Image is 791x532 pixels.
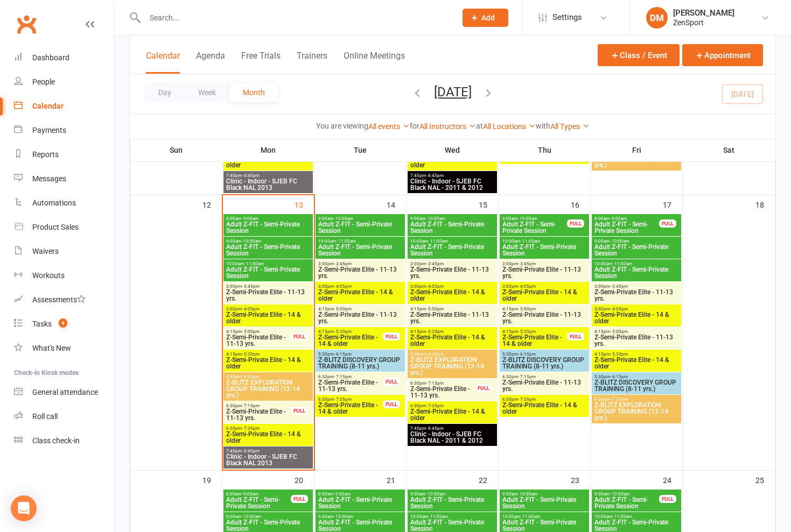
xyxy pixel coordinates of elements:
[426,261,444,266] span: - 3:45pm
[410,289,495,302] span: Z-Semi-Private Elite - 14 & older
[594,266,679,279] span: Adult Z-FIT - Semi-Private Session
[333,216,353,221] span: - 10:00am
[14,167,114,191] a: Messages
[318,266,403,279] span: Z-Semi-Private Elite - 11-13 yrs.
[571,195,590,213] div: 16
[226,329,291,334] span: 4:15pm
[594,244,679,257] span: Adult Z-FIT - Semi-Private Session
[14,118,114,143] a: Payments
[318,334,383,347] span: Z-Semi-Private Elite - 14 & older
[610,239,629,244] span: - 10:00am
[426,381,444,386] span: - 7:15pm
[410,492,495,496] span: 9:00am
[32,436,80,445] div: Class check-in
[463,9,508,27] button: Add
[475,384,492,392] div: FULL
[410,311,495,324] span: Z-Semi-Private Elite - 11-13 yrs.
[318,244,403,257] span: Adult Z-FIT - Semi-Private Session
[426,329,444,334] span: - 5:20pm
[410,519,495,532] span: Adult Z-FIT - Semi-Private Session
[32,247,59,256] div: Waivers
[591,139,683,161] th: Fri
[502,519,587,532] span: Adult Z-FIT - Semi-Private Session
[594,374,679,379] span: 5:30pm
[502,261,587,266] span: 3:00pm
[520,239,540,244] span: - 11:00am
[502,379,587,392] span: Z-Semi-Private Elite - 11-13 yrs.
[241,492,258,496] span: - 9:00am
[410,329,495,334] span: 4:15pm
[334,352,352,357] span: - 6:15pm
[32,223,79,231] div: Product Sales
[663,195,682,213] div: 17
[226,496,291,509] span: Adult Z-FIT - Semi-Private Session
[334,374,352,379] span: - 7:15pm
[226,216,311,221] span: 8:00am
[419,122,476,131] a: All Instructors
[14,429,114,453] a: Class kiosk mode
[594,519,679,532] span: Adult Z-FIT - Semi-Private Session
[32,102,64,110] div: Calendar
[334,261,352,266] span: - 3:45pm
[344,51,405,74] button: Online Meetings
[318,221,403,234] span: Adult Z-FIT - Semi-Private Session
[517,492,537,496] span: - 10:00am
[333,492,351,496] span: - 9:00am
[14,215,114,239] a: Product Sales
[410,173,495,178] span: 7:45pm
[552,5,582,30] span: Settings
[426,403,444,408] span: - 7:35pm
[14,191,114,215] a: Automations
[318,374,383,379] span: 6:30pm
[610,284,628,289] span: - 3:45pm
[226,334,291,347] span: Z-Semi-Private Elite - 11-13 yrs.
[410,307,495,311] span: 4:15pm
[145,83,185,102] button: Day
[410,381,475,386] span: 6:30pm
[594,329,679,334] span: 4:15pm
[334,284,352,289] span: - 4:05pm
[226,519,311,532] span: Adult Z-FIT - Semi-Private Session
[291,332,308,341] div: FULL
[410,431,495,444] span: Clinic - Indoor - SJEB FC Black NAL - 2011 & 2012
[426,352,444,357] span: - 6:20pm
[518,284,536,289] span: - 4:05pm
[242,284,260,289] span: - 3:45pm
[297,51,327,74] button: Trainers
[571,471,590,488] div: 23
[610,492,629,496] span: - 10:00am
[226,431,311,444] span: Z-Semi-Private Elite - 14 & older
[226,307,311,311] span: 3:00pm
[502,402,587,415] span: Z-Semi-Private Elite - 14 & older
[32,320,52,328] div: Tasks
[502,357,587,370] span: Z-BLITZ DISCOVERY GROUP TRAINING (8-11 yrs.)
[318,379,383,392] span: Z-Semi-Private Elite - 11-13 yrs.
[14,264,114,288] a: Workouts
[502,397,587,402] span: 6:30pm
[241,216,258,221] span: - 9:00am
[32,174,66,183] div: Messages
[594,514,679,519] span: 10:00am
[659,495,676,503] div: FULL
[32,53,69,62] div: Dashboard
[226,261,311,266] span: 10:00am
[241,514,261,519] span: - 10:00am
[410,496,495,509] span: Adult Z-FIT - Semi-Private Session
[318,519,403,532] span: Adult Z-FIT - Semi-Private Session
[518,329,536,334] span: - 5:20pm
[185,83,229,102] button: Week
[612,514,632,519] span: - 11:00am
[318,289,403,302] span: Z-Semi-Private Elite - 14 & older
[594,216,660,221] span: 8:00am
[598,44,680,66] button: Class / Event
[196,51,225,74] button: Agenda
[14,94,114,118] a: Calendar
[242,173,260,178] span: - 8:45pm
[291,495,308,503] div: FULL
[226,266,311,279] span: Adult Z-FIT - Semi-Private Session
[594,496,660,509] span: Adult Z-FIT - Semi-Private Session
[518,374,536,379] span: - 7:15pm
[410,239,495,244] span: 10:00am
[610,216,627,221] span: - 9:00am
[410,357,495,376] span: Z-BLITZ EXPLORATION GROUP TRAINING (12-14 yrs.)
